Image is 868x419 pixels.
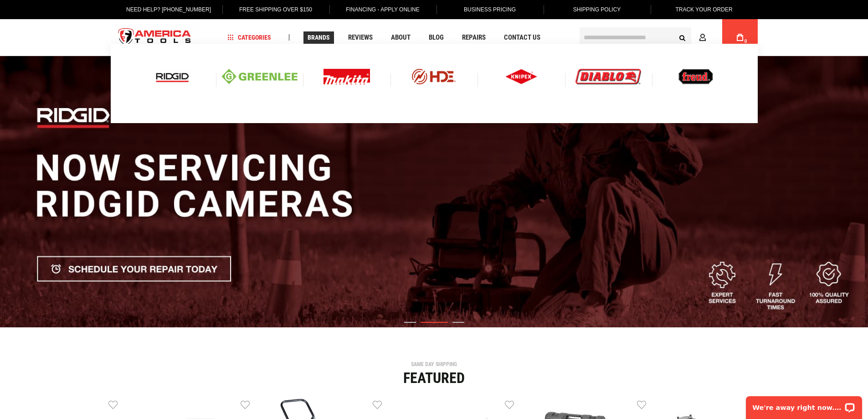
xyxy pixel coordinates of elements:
[575,69,641,84] img: Diablo logo
[303,31,334,44] a: Brands
[504,34,540,41] span: Contact Us
[505,69,537,84] img: Knipex logo
[458,31,490,44] a: Repairs
[111,21,199,55] img: America Tools
[308,34,330,41] span: Brands
[324,69,370,84] img: Makita Logo
[425,31,448,44] a: Blog
[111,21,199,55] a: store logo
[387,31,415,44] a: About
[674,29,691,46] button: Search
[227,34,271,41] span: Categories
[391,34,411,41] span: About
[348,34,373,41] span: Reviews
[344,31,377,44] a: Reviews
[740,390,868,419] iframe: LiveChat chat widget
[429,34,444,41] span: Blog
[396,69,472,84] img: HDE logo
[573,6,621,13] span: Shipping Policy
[108,362,760,367] div: SAME DAY SHIPPING
[223,31,275,44] a: Categories
[108,371,760,385] div: Featured
[745,39,747,44] span: 0
[678,69,713,84] img: Freud logo
[500,31,544,44] a: Contact Us
[154,69,191,84] img: Ridgid logo
[222,69,298,84] img: Greenlee logo
[731,19,749,56] a: 0
[462,34,486,41] span: Repairs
